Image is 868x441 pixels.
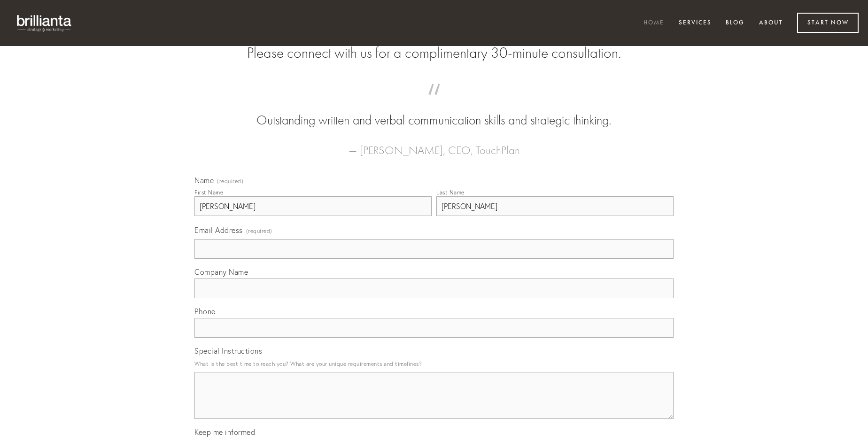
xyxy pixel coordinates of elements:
[194,44,674,62] h2: Please connect with us for a complimentary 30-minute consultation.
[194,357,674,370] p: What is the best time to reach you? What are your unique requirements and timelines?
[673,15,718,31] a: Services
[9,9,80,37] img: brillianta - research, strategy, marketing
[753,15,789,31] a: About
[194,225,243,235] span: Email Address
[209,130,659,160] figcaption: — [PERSON_NAME], CEO, TouchPlan
[637,15,670,31] a: Home
[797,13,859,33] a: Start Now
[217,178,243,184] span: (required)
[194,346,262,356] span: Special Instructions
[194,427,255,437] span: Keep me informed
[194,176,214,185] span: Name
[720,15,751,31] a: Blog
[246,224,272,237] span: (required)
[194,267,248,277] span: Company Name
[436,189,465,196] div: Last Name
[194,307,216,316] span: Phone
[194,189,223,196] div: First Name
[209,93,659,130] blockquote: Outstanding written and verbal communication skills and strategic thinking.
[209,93,659,111] span: “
